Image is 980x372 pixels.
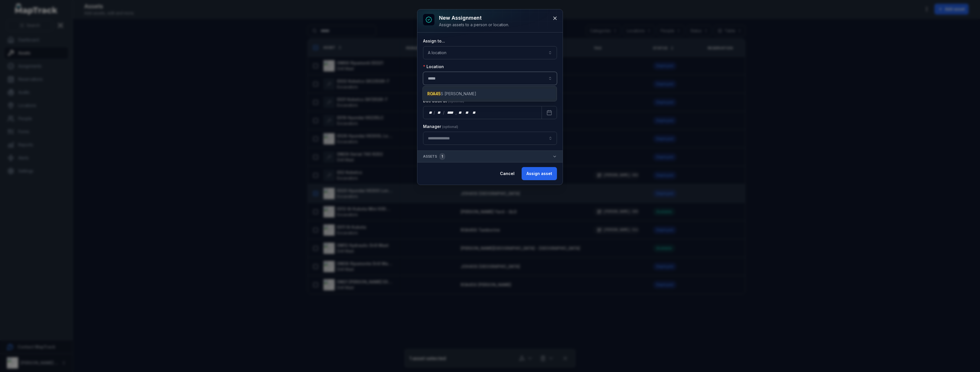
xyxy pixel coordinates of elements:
div: : [463,110,464,115]
button: Assign asset [522,167,557,180]
span: S [PERSON_NAME] [427,91,476,97]
div: am/pm, [471,110,477,115]
div: 1 [439,153,445,160]
label: Manager [423,124,458,129]
label: Location [423,64,444,70]
span: Assets [423,153,445,160]
div: year, [445,110,456,115]
button: Assets1 [417,151,563,162]
button: A location [423,46,557,59]
div: minute, [464,110,470,115]
div: hour, [457,110,463,115]
div: day, [428,110,434,115]
div: month, [436,110,443,115]
div: Assign assets to a person or location. [439,22,509,28]
span: ROA45 [427,91,441,96]
div: , [456,110,457,115]
button: Cancel [495,167,519,180]
button: Calendar [542,106,557,119]
label: Assign to... [423,38,445,44]
div: / [443,110,445,115]
div: / [434,110,436,115]
input: assignment-add:cf[907ad3fd-eed4-49d8-ad84-d22efbadc5a5]-label [423,132,557,145]
h3: New assignment [439,14,509,22]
